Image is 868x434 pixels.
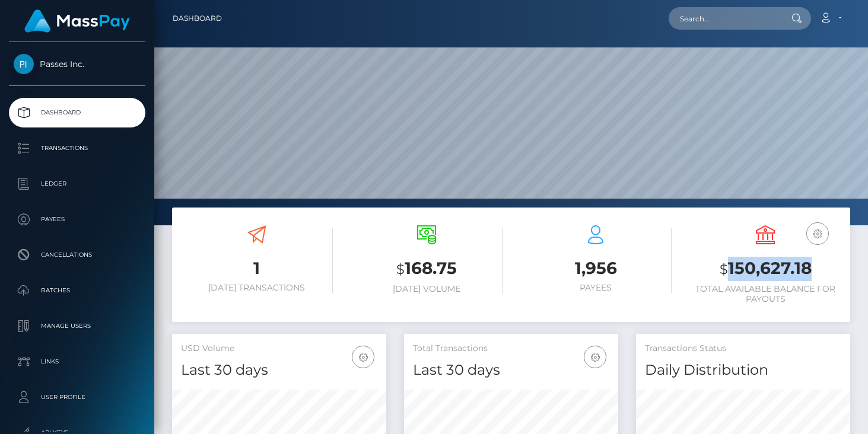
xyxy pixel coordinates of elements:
[9,276,145,305] a: Batches
[9,382,145,412] a: User Profile
[689,284,841,304] h6: Total Available Balance for Payouts
[520,257,672,280] h3: 1,956
[14,246,141,264] p: Cancellations
[14,104,141,122] p: Dashboard
[14,282,141,299] p: Batches
[181,257,333,280] h3: 1
[181,283,333,293] h6: [DATE] Transactions
[413,360,609,381] h4: Last 30 days
[173,6,222,31] a: Dashboard
[9,347,145,376] a: Links
[14,388,141,406] p: User Profile
[9,169,145,199] a: Ledger
[351,284,503,294] h6: [DATE] Volume
[24,9,130,33] img: MassPay Logo
[9,133,145,163] a: Transactions
[9,98,145,127] a: Dashboard
[14,175,141,193] p: Ledger
[413,343,609,355] h5: Total Transactions
[14,210,141,228] p: Payees
[645,360,841,381] h4: Daily Distribution
[669,7,780,30] input: Search...
[181,360,377,381] h4: Last 30 days
[9,59,145,69] span: Passes Inc.
[396,261,405,277] small: $
[14,317,141,335] p: Manage Users
[14,353,141,371] p: Links
[14,54,34,74] img: Passes Inc.
[720,261,728,277] small: $
[14,139,141,157] p: Transactions
[520,283,672,293] h6: Payees
[689,257,841,281] h3: 150,627.18
[645,343,841,355] h5: Transactions Status
[9,311,145,341] a: Manage Users
[9,205,145,234] a: Payees
[351,257,503,281] h3: 168.75
[9,240,145,270] a: Cancellations
[181,343,377,355] h5: USD Volume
